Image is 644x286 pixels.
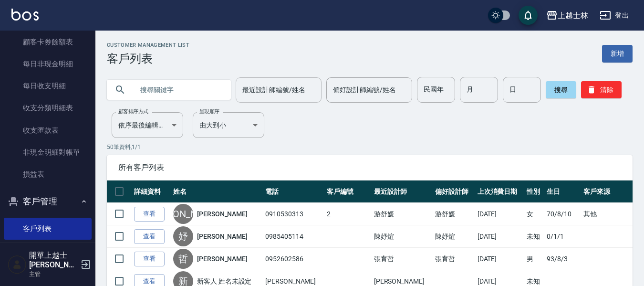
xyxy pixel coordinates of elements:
[558,10,588,21] div: 上越士林
[433,180,475,203] th: 偏好設計師
[199,108,219,115] label: 呈現順序
[29,270,78,278] p: 主管
[263,248,324,270] td: 0952602586
[132,180,171,203] th: 詳細資料
[372,203,433,225] td: 游舒媛
[4,119,92,141] a: 收支匯款表
[4,218,92,240] a: 客戶列表
[107,42,189,48] h2: Customer Management List
[544,225,581,248] td: 0/1/1
[112,112,183,138] div: 依序最後編輯時間
[581,81,622,98] button: 清除
[372,248,433,270] td: 張育哲
[475,180,525,203] th: 上次消費日期
[118,108,148,115] label: 顧客排序方式
[4,75,92,97] a: 每日收支明細
[134,252,165,266] a: 查看
[596,7,633,24] button: 登出
[173,204,193,224] div: [PERSON_NAME]
[602,45,633,63] a: 新增
[524,248,544,270] td: 男
[197,276,252,286] a: 新客人 姓名未設定
[134,77,223,103] input: 搜尋關鍵字
[107,143,633,151] p: 50 筆資料, 1 / 1
[134,207,165,222] a: 查看
[475,248,525,270] td: [DATE]
[544,203,581,225] td: 70/8/10
[544,248,581,270] td: 93/8/3
[524,180,544,203] th: 性別
[4,97,92,119] a: 收支分類明細表
[134,229,165,244] a: 查看
[581,203,633,225] td: 其他
[433,225,475,248] td: 陳妤煊
[524,225,544,248] td: 未知
[4,31,92,53] a: 顧客卡券餘額表
[4,163,92,185] a: 損益表
[4,53,92,75] a: 每日非現金明細
[4,141,92,163] a: 非現金明細對帳單
[8,255,27,274] img: Person
[4,189,92,214] button: 客戶管理
[581,180,633,203] th: 客戶來源
[544,180,581,203] th: 生日
[4,240,92,262] a: 客資篩選匯出
[433,203,475,225] td: 游舒媛
[118,163,621,172] span: 所有客戶列表
[11,9,39,21] img: Logo
[107,52,189,65] h3: 客戶列表
[197,209,248,219] a: [PERSON_NAME]
[475,203,525,225] td: [DATE]
[193,112,264,138] div: 由大到小
[29,251,78,270] h5: 開單上越士[PERSON_NAME]
[519,6,538,25] button: save
[263,180,324,203] th: 電話
[173,226,193,246] div: 妤
[173,249,193,269] div: 哲
[197,254,248,264] a: [PERSON_NAME]
[372,180,433,203] th: 最近設計師
[263,203,324,225] td: 0910530313
[542,6,592,25] button: 上越士林
[263,225,324,248] td: 0985405114
[372,225,433,248] td: 陳妤煊
[197,232,248,241] a: [PERSON_NAME]
[324,203,372,225] td: 2
[433,248,475,270] td: 張育哲
[324,180,372,203] th: 客戶編號
[475,225,525,248] td: [DATE]
[524,203,544,225] td: 女
[171,180,263,203] th: 姓名
[546,81,576,98] button: 搜尋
